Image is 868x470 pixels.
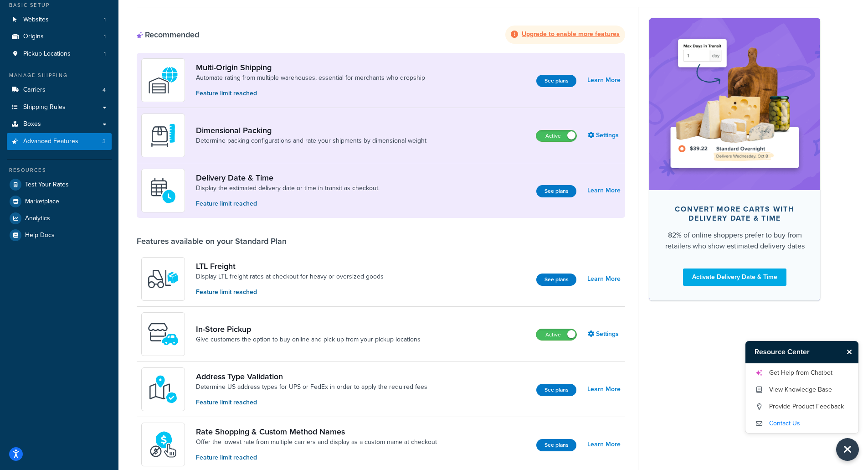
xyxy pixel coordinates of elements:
span: Origins [23,33,44,41]
li: Origins [7,28,112,45]
img: kIG8fy0lQAAAABJRU5ErkJggg== [147,373,179,405]
span: 3 [103,138,106,145]
div: Basic Setup [7,1,112,9]
span: 4 [103,86,106,94]
a: Learn More [587,383,621,396]
div: Convert more carts with delivery date & time [664,205,806,223]
img: wfgcfpwTIucLEAAAAASUVORK5CYII= [147,318,179,350]
strong: Upgrade to enable more features [522,29,620,39]
a: Learn More [587,184,621,197]
button: See plans [536,185,576,197]
span: Advanced Features [23,138,78,145]
button: See plans [536,384,576,396]
label: Active [536,130,576,141]
label: Active [536,329,576,340]
li: Pickup Locations [7,46,112,62]
a: Pickup Locations1 [7,46,112,62]
div: Manage Shipping [7,72,112,79]
a: Settings [588,129,621,142]
a: Test Your Rates [7,176,112,193]
div: Recommended [137,30,199,40]
span: Websites [23,16,49,24]
a: Display the estimated delivery date or time in transit as checkout. [196,184,380,193]
p: Feature limit reached [196,453,437,463]
a: View Knowledge Base [755,382,849,397]
a: Display LTL freight rates at checkout for heavy or oversized goods [196,272,384,281]
a: Determine US address types for UPS or FedEx in order to apply the required fees [196,382,427,392]
a: LTL Freight [196,261,384,271]
button: See plans [536,274,576,286]
a: Learn More [587,74,621,87]
a: Settings [588,328,621,341]
a: Determine packing configurations and rate your shipments by dimensional weight [196,136,426,145]
h3: Resource Center [745,341,842,363]
span: Help Docs [25,232,55,239]
span: 1 [104,50,106,58]
a: In-Store Pickup [196,324,421,334]
p: Feature limit reached [196,398,427,408]
a: Automate rating from multiple warehouses, essential for merchants who dropship [196,73,425,83]
button: See plans [536,439,576,451]
a: Analytics [7,210,112,227]
a: Boxes [7,116,112,133]
span: Boxes [23,120,41,128]
li: Advanced Features [7,133,112,150]
button: Close Resource Center [836,438,859,461]
span: Test Your Rates [25,181,69,189]
img: y79ZsPf0fXUFUhFXDzUgf+ktZg5F2+ohG75+v3d2s1D9TjoU8PiyCIluIjV41seZevKCRuEjTPPOKHJsQcmKCXGdfprl3L4q7... [147,263,179,295]
span: Analytics [25,215,50,222]
a: Offer the lowest rate from multiple carriers and display as a custom name at checkout [196,438,437,447]
span: Shipping Rules [23,103,66,111]
img: WatD5o0RtDAAAAAElFTkSuQmCC [147,64,179,96]
a: Websites1 [7,11,112,28]
a: Activate Delivery Date & Time [683,269,786,286]
button: Close Resource Center [842,346,858,357]
img: icon-duo-feat-rate-shopping-ecdd8bed.png [147,429,179,460]
span: Pickup Locations [23,50,71,58]
span: 1 [104,16,106,24]
div: Resources [7,166,112,174]
span: Marketplace [25,198,59,206]
p: Feature limit reached [196,199,380,209]
a: Help Docs [7,227,112,243]
span: 1 [104,33,106,41]
a: Origins1 [7,28,112,45]
a: Multi-Origin Shipping [196,62,425,72]
p: Feature limit reached [196,88,425,98]
a: Marketplace [7,193,112,210]
a: Learn More [587,273,621,285]
a: Learn More [587,438,621,451]
div: 82% of online shoppers prefer to buy from retailers who show estimated delivery dates [664,230,806,252]
button: See plans [536,75,576,87]
a: Rate Shopping & Custom Method Names [196,427,437,437]
a: Shipping Rules [7,99,112,116]
a: Contact Us [755,416,849,431]
a: Carriers4 [7,82,112,98]
a: Provide Product Feedback [755,399,849,414]
img: feature-image-ddt-36eae7f7280da8017bfb280eaccd9c446f90b1fe08728e4019434db127062ab4.png [663,32,806,176]
a: Give customers the option to buy online and pick up from your pickup locations [196,335,421,344]
div: Features available on your Standard Plan [137,236,287,246]
a: Delivery Date & Time [196,173,380,183]
img: DTVBYsAAAAAASUVORK5CYII= [147,119,179,151]
a: Dimensional Packing [196,125,426,135]
a: Advanced Features3 [7,133,112,150]
a: Get Help from Chatbot [755,366,849,380]
img: gfkeb5ejjkALwAAAABJRU5ErkJggg== [147,175,179,207]
li: Websites [7,11,112,28]
li: Carriers [7,82,112,98]
span: Carriers [23,86,46,94]
a: Address Type Validation [196,372,427,382]
p: Feature limit reached [196,287,384,297]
